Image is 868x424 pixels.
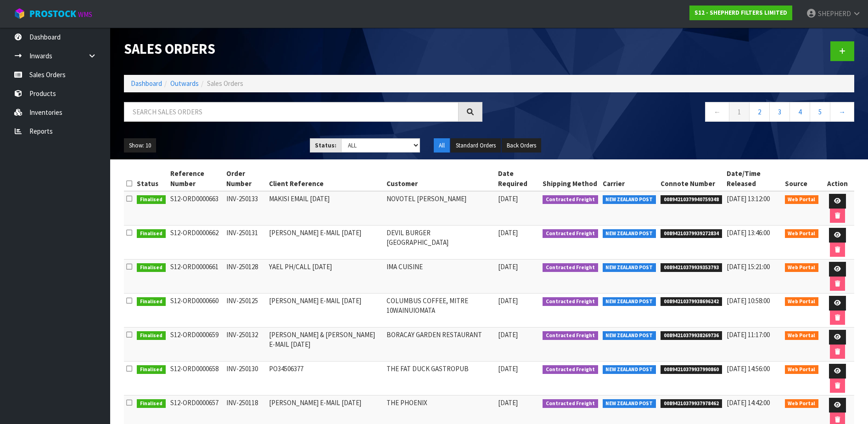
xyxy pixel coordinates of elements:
[785,229,819,238] span: Web Portal
[384,191,495,226] td: NOVOTEL [PERSON_NAME]
[543,263,598,272] span: Contracted Freight
[603,263,656,272] span: NEW ZEALAND POST
[498,228,518,237] span: [DATE]
[821,166,854,191] th: Action
[434,138,450,153] button: All
[810,102,830,122] a: 5
[785,399,819,408] span: Web Portal
[603,229,656,238] span: NEW ZEALAND POST
[661,263,722,272] span: 00894210379939353793
[29,8,76,20] span: ProStock
[168,191,224,226] td: S12-ORD0000663
[727,262,770,271] span: [DATE] 15:21:00
[498,194,518,203] span: [DATE]
[384,226,495,260] td: DEVIL BURGER [GEOGRAPHIC_DATA]
[137,399,166,408] span: Finalised
[785,297,819,306] span: Web Portal
[267,328,384,362] td: [PERSON_NAME] & [PERSON_NAME] E-MAIL [DATE]
[137,263,166,272] span: Finalised
[124,41,482,57] h1: Sales Orders
[661,331,722,340] span: 00894210379938269736
[658,166,724,191] th: Connote Number
[224,260,267,294] td: INV-250128
[727,296,770,305] span: [DATE] 10:58:00
[267,191,384,226] td: MAKISI EMAIL [DATE]
[603,195,656,204] span: NEW ZEALAND POST
[769,102,790,122] a: 3
[543,331,598,340] span: Contracted Freight
[661,195,722,204] span: 00894210379940759348
[600,166,659,191] th: Carrier
[170,79,199,88] a: Outwards
[727,398,770,407] span: [DATE] 14:42:00
[124,138,156,153] button: Show: 10
[131,79,162,88] a: Dashboard
[137,195,166,204] span: Finalised
[137,229,166,238] span: Finalised
[603,399,656,408] span: NEW ZEALAND POST
[267,294,384,328] td: [PERSON_NAME] E-MAIL [DATE]
[540,166,600,191] th: Shipping Method
[224,226,267,260] td: INV-250131
[384,328,495,362] td: BORACAY GARDEN RESTAURANT
[496,166,541,191] th: Date Required
[451,138,501,153] button: Standard Orders
[543,195,598,204] span: Contracted Freight
[168,260,224,294] td: S12-ORD0000661
[830,102,854,122] a: →
[661,365,722,374] span: 00894210379937990860
[818,9,851,18] span: SHEPHERD
[14,8,25,19] img: cube-alt.png
[661,229,722,238] span: 00894210379939272834
[543,365,598,374] span: Contracted Freight
[603,365,656,374] span: NEW ZEALAND POST
[727,364,770,373] span: [DATE] 14:56:00
[790,102,810,122] a: 4
[384,166,495,191] th: Customer
[783,166,821,191] th: Source
[727,228,770,237] span: [DATE] 13:46:00
[124,102,459,122] input: Search sales orders
[78,10,92,19] small: WMS
[694,9,787,17] strong: S12 - SHEPHERD FILTERS LIMITED
[168,166,224,191] th: Reference Number
[727,194,770,203] span: [DATE] 13:12:00
[267,166,384,191] th: Client Reference
[724,166,783,191] th: Date/Time Released
[705,102,729,122] a: ←
[384,294,495,328] td: COLUMBUS COFFEE, MITRE 10WAINUIOMATA
[224,294,267,328] td: INV-250125
[137,331,166,340] span: Finalised
[543,297,598,306] span: Contracted Freight
[785,365,819,374] span: Web Portal
[749,102,770,122] a: 2
[267,260,384,294] td: YAEL PH/CALL [DATE]
[134,166,168,191] th: Status
[498,364,518,373] span: [DATE]
[661,399,722,408] span: 00894210379937978462
[267,226,384,260] td: [PERSON_NAME] E-MAIL [DATE]
[603,331,656,340] span: NEW ZEALAND POST
[207,79,243,88] span: Sales Orders
[168,362,224,396] td: S12-ORD0000658
[168,226,224,260] td: S12-ORD0000662
[498,262,518,271] span: [DATE]
[661,297,722,306] span: 00894210379938696242
[603,297,656,306] span: NEW ZEALAND POST
[224,191,267,226] td: INV-250133
[224,328,267,362] td: INV-250132
[785,331,819,340] span: Web Portal
[224,166,267,191] th: Order Number
[498,398,518,407] span: [DATE]
[168,294,224,328] td: S12-ORD0000660
[384,362,495,396] td: THE FAT DUCK GASTROPUB
[543,229,598,238] span: Contracted Freight
[137,365,166,374] span: Finalised
[496,102,855,124] nav: Page navigation
[502,138,541,153] button: Back Orders
[498,296,518,305] span: [DATE]
[543,399,598,408] span: Contracted Freight
[137,297,166,306] span: Finalised
[384,260,495,294] td: IMA CUISINE
[267,362,384,396] td: PO34506377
